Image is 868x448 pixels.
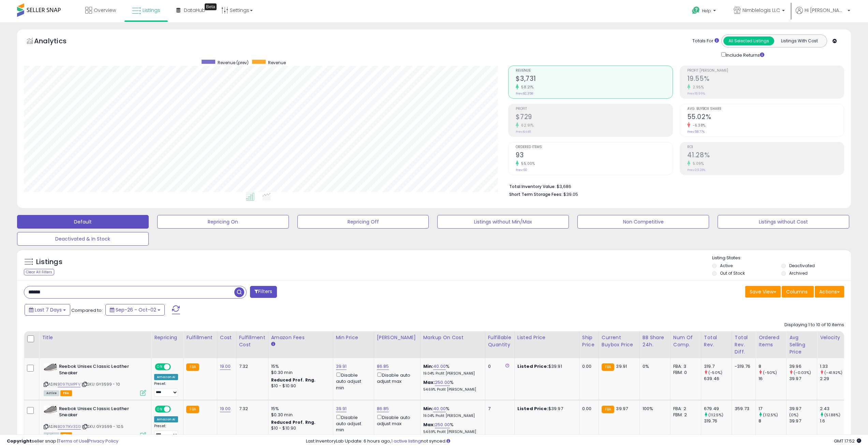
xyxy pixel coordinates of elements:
[35,306,62,313] span: Last 7 Days
[44,406,57,414] img: 31ADHjGEGUL._SL40_.jpg
[170,364,181,370] span: OFF
[60,390,72,396] span: FBA
[271,370,328,376] div: $0.30 min
[516,91,533,96] small: Prev: $2,358
[25,304,70,316] button: Last 7 Days
[582,334,596,348] div: Ship Price
[517,363,574,370] div: $39.91
[24,269,54,275] div: Clear All Filters
[687,130,705,134] small: Prev: 58.77%
[423,405,433,412] b: Min:
[156,364,164,370] span: ON
[789,418,817,424] div: 39.97
[782,286,814,298] button: Columns
[774,37,825,45] button: Listings With Cost
[423,421,435,428] b: Max:
[271,419,316,425] b: Reduced Prof. Rng.
[435,421,450,428] a: 250.00
[60,432,72,438] span: FBA
[271,334,330,341] div: Amazon Fees
[250,286,277,298] button: Filters
[186,334,214,341] div: Fulfillment
[687,168,705,172] small: Prev: 39.28%
[336,405,347,412] a: 39.91
[690,123,706,128] small: -6.38%
[704,376,732,382] div: 639.46
[423,371,480,376] p: 19.04% Profit [PERSON_NAME]
[44,406,146,437] div: ASIN:
[687,75,844,84] h2: 19.55%
[704,406,732,412] div: 679.49
[519,85,533,90] small: 58.21%
[509,191,562,197] b: Short Term Storage Fees:
[105,304,165,316] button: Sep-26 - Oct-02
[423,406,480,418] div: %
[759,418,786,424] div: 8
[220,405,231,412] a: 19.00
[184,7,205,14] span: DataHub
[377,371,415,385] div: Disable auto adjust max
[796,7,850,22] a: Hi [PERSON_NAME]
[218,60,249,66] span: Revenue (prev)
[220,363,231,370] a: 19.00
[516,69,672,73] span: Revenue
[423,363,433,370] b: Min:
[616,405,628,412] span: 39.97
[377,405,389,412] a: 86.85
[789,270,808,276] label: Archived
[423,422,480,434] div: %
[759,363,786,370] div: 8
[673,363,696,370] div: FBA: 3
[517,405,548,412] b: Listed Price:
[157,215,289,229] button: Repricing On
[824,412,840,418] small: (51.88%)
[44,432,59,438] span: All listings currently available for purchase on Amazon
[239,406,263,412] div: 7.32
[516,168,527,172] small: Prev: 60
[488,334,512,348] div: Fulfillable Quantity
[336,414,369,433] div: Disable auto adjust min
[423,430,480,434] p: 54.69% Profit [PERSON_NAME]
[820,363,848,370] div: 1.33
[745,286,781,298] button: Save View
[17,232,149,246] button: Deactivated & In Stock
[815,286,844,298] button: Actions
[687,91,705,96] small: Prev: 18.99%
[205,3,217,10] div: Tooltip anchor
[94,7,116,14] span: Overview
[377,334,417,341] div: [PERSON_NAME]
[423,334,482,341] div: Markup on Cost
[82,424,123,429] span: | SKU: GY3599 - 10.5
[143,7,160,14] span: Listings
[7,438,32,444] strong: Copyright
[42,334,148,341] div: Title
[516,113,672,122] h2: $729
[391,438,421,444] a: 1 active listing
[519,123,533,128] small: 62.91%
[687,1,723,22] a: Help
[271,377,316,383] b: Reduced Prof. Rng.
[433,363,446,370] a: 40.00
[59,363,142,378] b: Reebok Unisex Classic Leather Sneaker
[58,381,80,387] a: B0971LMPFV
[759,376,786,382] div: 16
[170,406,181,412] span: OFF
[7,438,118,445] div: seller snap | |
[71,307,103,314] span: Compared to:
[687,69,844,73] span: Profit [PERSON_NAME]
[44,390,59,396] span: All listings currently available for purchase on Amazon
[423,387,480,392] p: 54.69% Profit [PERSON_NAME]
[784,322,844,328] div: Displaying 1 to 10 of 10 items
[602,363,614,371] small: FBA
[516,145,672,149] span: Ordered Items
[239,363,263,370] div: 7.32
[716,51,773,59] div: Include Returns
[271,363,328,370] div: 15%
[789,412,799,418] small: (0%)
[336,363,347,370] a: 39.91
[673,370,696,376] div: FBM: 0
[789,376,817,382] div: 39.97
[704,363,732,370] div: 319.7
[297,215,429,229] button: Repricing Off
[509,184,556,189] b: Total Inventory Value:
